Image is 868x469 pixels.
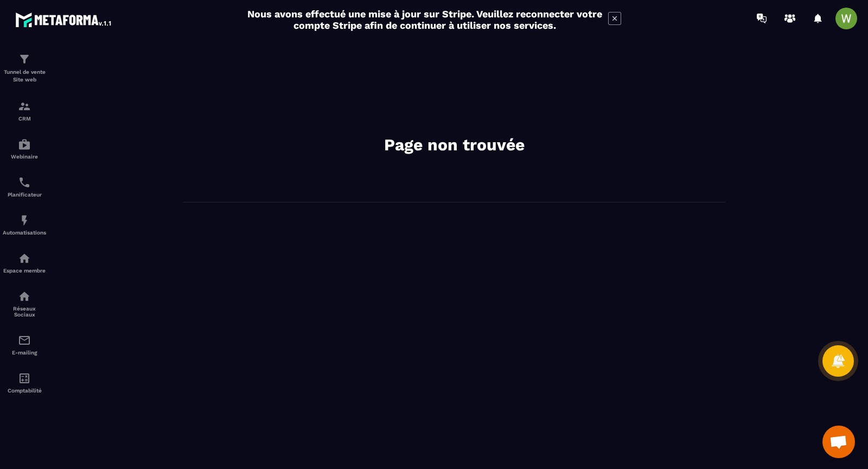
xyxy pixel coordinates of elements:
[3,388,46,394] p: Comptabilité
[3,244,46,282] a: automationsautomationsEspace membre
[822,426,855,458] a: Ouvrir le chat
[3,206,46,244] a: automationsautomationsAutomatisations
[18,372,31,385] img: accountant
[3,350,46,356] p: E-mailing
[18,252,31,265] img: automations
[3,68,46,84] p: Tunnel de vente Site web
[291,134,617,156] h2: Page non trouvée
[3,326,46,364] a: emailemailE-mailing
[18,53,31,66] img: formation
[3,306,46,318] p: Réseaux Sociaux
[18,214,31,227] img: automations
[3,92,46,130] a: formationformationCRM
[15,10,113,29] img: logo
[3,45,46,92] a: formationformationTunnel de vente Site web
[3,116,46,122] p: CRM
[3,130,46,168] a: automationsautomationsWebinaire
[18,100,31,113] img: formation
[247,8,603,31] h2: Nous avons effectué une mise à jour sur Stripe. Veuillez reconnecter votre compte Stripe afin de ...
[18,176,31,189] img: scheduler
[3,282,46,326] a: social-networksocial-networkRéseaux Sociaux
[3,192,46,198] p: Planificateur
[3,268,46,274] p: Espace membre
[18,290,31,303] img: social-network
[3,230,46,236] p: Automatisations
[18,334,31,347] img: email
[18,138,31,151] img: automations
[3,364,46,402] a: accountantaccountantComptabilité
[3,168,46,206] a: schedulerschedulerPlanificateur
[3,154,46,160] p: Webinaire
